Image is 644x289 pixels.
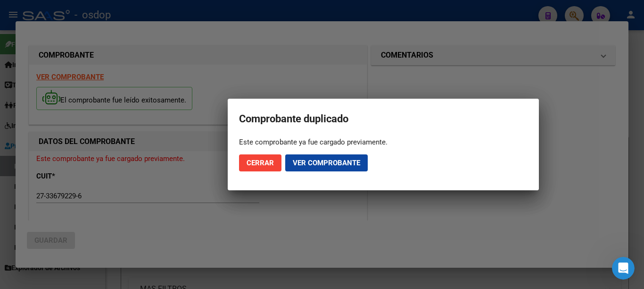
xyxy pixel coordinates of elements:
[247,159,274,167] span: Cerrar
[285,154,368,171] button: Ver comprobante
[239,154,281,171] button: Cerrar
[293,159,360,167] span: Ver comprobante
[612,257,635,280] iframe: Intercom live chat
[239,110,528,128] h2: Comprobante duplicado
[239,137,528,147] div: Este comprobante ya fue cargado previamente.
